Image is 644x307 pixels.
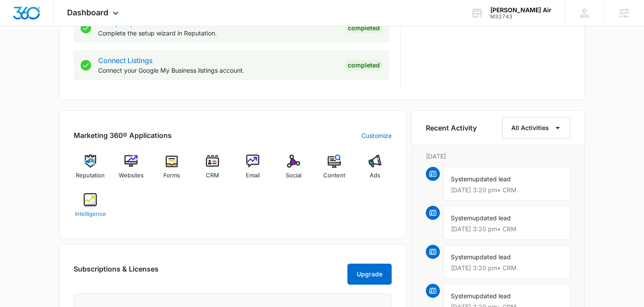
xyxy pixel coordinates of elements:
[74,264,159,281] h2: Subscriptions & Licenses
[451,175,472,183] span: System
[451,292,472,300] span: System
[451,226,563,232] p: [DATE] 3:20 pm • CRM
[98,56,152,65] a: Connect Listings
[318,155,351,186] a: Content
[472,292,511,300] span: updated lead
[206,171,219,180] span: CRM
[74,193,107,225] a: Intelligence
[472,214,511,222] span: updated lead
[490,14,552,20] div: account id
[74,130,172,141] h2: Marketing 360® Applications
[98,66,338,75] p: Connect your Google My Business listings account.
[358,155,392,186] a: Ads
[426,152,570,161] p: [DATE]
[370,171,380,180] span: Ads
[451,265,563,271] p: [DATE] 3:20 pm • CRM
[451,214,472,222] span: System
[277,155,311,186] a: Social
[114,155,148,186] a: Websites
[451,187,563,193] p: [DATE] 3:20 pm • CRM
[286,171,301,180] span: Social
[76,171,105,180] span: Reputation
[119,171,144,180] span: Websites
[426,123,477,133] h6: Recent Activity
[345,60,382,71] div: Completed
[195,155,229,186] a: CRM
[361,131,392,140] a: Customize
[472,175,511,183] span: updated lead
[74,155,107,186] a: Reputation
[75,210,106,219] span: Intelligence
[98,28,338,38] p: Complete the setup wizard in Reputation.
[502,117,570,139] button: All Activities
[345,23,382,33] div: Completed
[451,253,472,261] span: System
[246,171,260,180] span: Email
[236,155,270,186] a: Email
[67,8,108,17] span: Dashboard
[163,171,180,180] span: Forms
[323,171,345,180] span: Content
[155,155,189,186] a: Forms
[347,264,392,285] button: Upgrade
[490,7,552,14] div: account name
[472,253,511,261] span: updated lead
